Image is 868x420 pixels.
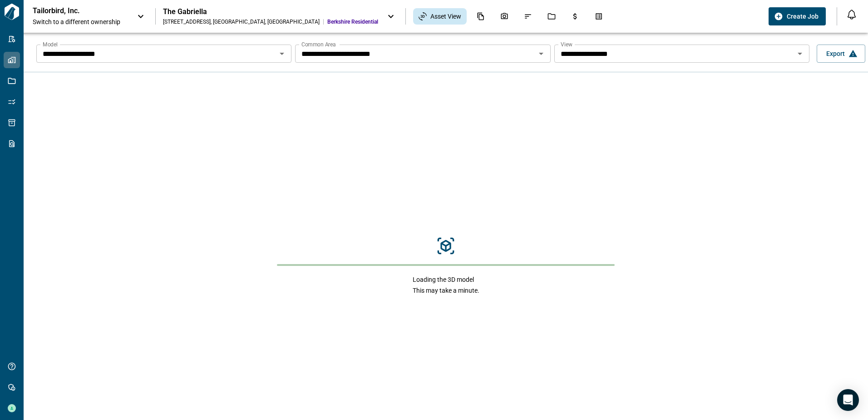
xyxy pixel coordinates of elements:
label: Model [43,40,58,48]
button: Export [817,45,865,63]
div: [STREET_ADDRESS] , [GEOGRAPHIC_DATA] , [GEOGRAPHIC_DATA] [163,18,320,25]
label: View [561,40,572,48]
button: Open [276,47,288,60]
div: Takeoff Center [589,9,608,24]
div: Open Intercom Messenger [837,389,859,411]
div: Asset View [413,8,467,25]
label: Common Area [301,40,336,48]
div: Issues & Info [518,9,538,24]
button: Open [535,47,547,60]
span: Create Job [787,12,819,21]
button: Open [794,47,806,60]
span: Switch to a different ownership [33,17,128,26]
p: Tailorbird, Inc. [33,6,114,15]
div: Budgets [566,9,585,24]
div: Documents [471,9,490,24]
span: Berkshire Residential [327,18,378,25]
div: Photos [495,9,514,24]
span: Asset View [430,12,461,21]
button: Create Job [769,7,826,25]
span: Loading the 3D model [413,275,479,284]
div: The Gabriella [163,7,378,16]
span: This may take a minute. [413,286,479,295]
div: Jobs [542,9,561,24]
button: Open notification feed [844,7,859,22]
span: Export [826,49,845,58]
